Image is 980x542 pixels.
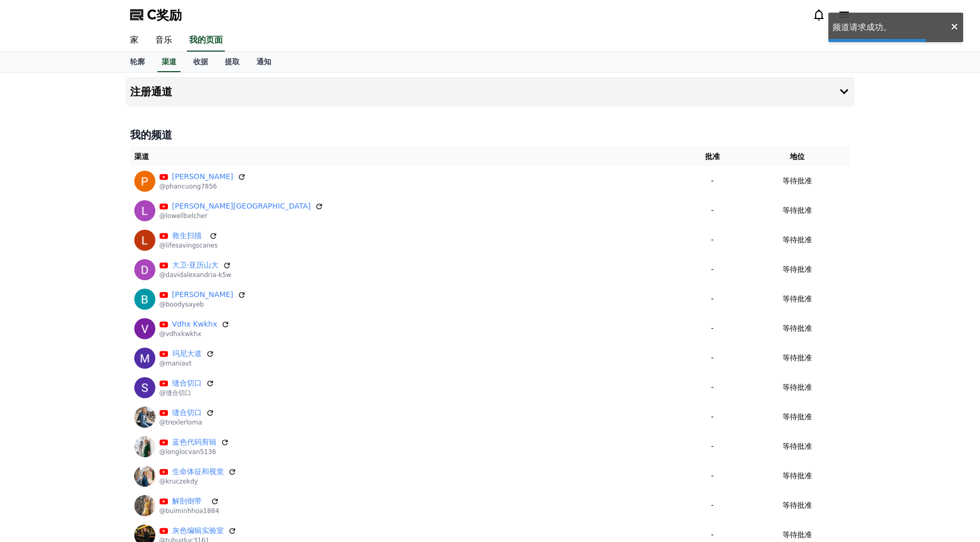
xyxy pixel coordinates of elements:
[248,52,280,72] a: 通知
[783,383,812,391] font: 等待批准
[783,265,812,273] font: 等待批准
[711,501,714,509] font: -
[147,29,181,52] a: 音乐
[790,152,805,161] font: 地位
[160,301,204,308] font: @boodysayeb
[134,200,155,221] img: 洛厄尔·贝尔彻
[711,265,714,273] font: -
[126,77,855,106] button: 注册通道
[783,206,812,214] font: 等待批准
[172,526,224,535] font: 灰色编辑实验室
[711,235,714,244] font: -
[134,259,155,280] img: 大卫·亚历山大
[160,271,232,279] font: @davidalexandria-k5w
[783,471,812,480] font: 等待批准
[711,412,714,421] font: -
[783,353,812,362] font: 等待批准
[160,360,192,367] font: @maniavt
[711,530,714,539] font: -
[172,349,202,358] font: 玛尼大道
[172,467,224,476] font: 生命体征和视觉
[187,29,225,52] a: 我的页面
[711,353,714,362] font: -
[256,57,271,66] font: 通知
[783,294,812,303] font: 等待批准
[172,172,233,181] font: [PERSON_NAME]
[172,202,311,210] font: [PERSON_NAME][GEOGRAPHIC_DATA]
[783,324,812,332] font: 等待批准
[711,324,714,332] font: -
[172,466,224,477] a: 生命体征和视觉
[711,206,714,214] font: -
[783,501,812,509] font: 等待批准
[130,85,172,98] font: 注册通道
[172,407,202,418] a: 缝合切口
[172,438,216,446] font: 蓝色代码剪辑
[130,57,145,66] font: 轮廓
[172,261,219,269] font: 大卫·亚历山大
[216,52,248,72] a: 提取
[134,230,155,251] img: 救生扫描
[172,231,202,240] font: 救生扫描
[783,442,812,450] font: 等待批准
[172,320,217,328] font: Vdhx Kwkhx
[134,495,155,516] img: 解剖倒带
[172,496,207,507] a: 解剖倒带
[711,442,714,450] font: -
[711,383,714,391] font: -
[189,35,223,45] font: 我的页面
[172,201,311,212] a: [PERSON_NAME][GEOGRAPHIC_DATA]
[155,35,172,45] font: 音乐
[783,235,812,244] font: 等待批准
[147,7,182,22] font: C奖励
[160,183,217,190] font: @phancuong7856
[122,29,147,52] a: 家
[160,448,216,456] font: @longlocvan5136
[172,319,217,330] a: Vdhx Kwkhx
[783,412,812,421] font: 等待批准
[134,152,149,161] font: 渠道
[172,408,202,417] font: 缝合切口
[134,377,155,398] img: 缝合切口
[162,57,176,66] font: 渠道
[160,478,198,485] font: @kruczekdy
[160,242,218,249] font: @lifesavingscanes
[711,294,714,303] font: -
[134,171,155,192] img: 潘强
[160,212,207,220] font: @lowellbelcher
[172,260,219,271] a: 大卫·亚历山大
[172,348,202,359] a: 玛尼大道
[705,152,720,161] font: 批准
[711,471,714,480] font: -
[193,57,208,66] font: 收据
[172,497,202,505] font: 解剖倒带
[130,35,138,45] font: 家
[134,289,155,310] img: 布迪·萨耶布
[172,379,202,387] font: 缝合切口
[172,378,202,389] a: 缝合切口
[172,171,233,182] a: [PERSON_NAME]
[172,289,233,300] a: [PERSON_NAME]
[172,525,224,536] a: 灰色编辑实验室
[160,507,220,515] font: @buiminhhoa1884
[172,437,216,448] a: 蓝色代码剪辑
[134,407,155,428] img: 缝合切口
[134,436,155,457] img: 蓝色代码剪辑
[783,530,812,539] font: 等待批准
[130,6,182,23] a: C奖励
[172,230,205,241] a: 救生扫描
[130,129,172,141] font: 我的频道
[157,52,181,72] a: 渠道
[160,389,191,397] font: @缝合切口
[172,290,233,299] font: [PERSON_NAME]
[134,348,155,369] img: 玛尼大道
[134,318,155,339] img: Vdhx Kwkhx
[185,52,216,72] a: 收据
[160,419,202,426] font: @trexlerloma
[134,466,155,487] img: 生命体征和视觉
[122,52,153,72] a: 轮廓
[783,176,812,185] font: 等待批准
[225,57,240,66] font: 提取
[160,330,202,338] font: @vdhxkwkhx
[711,176,714,185] font: -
